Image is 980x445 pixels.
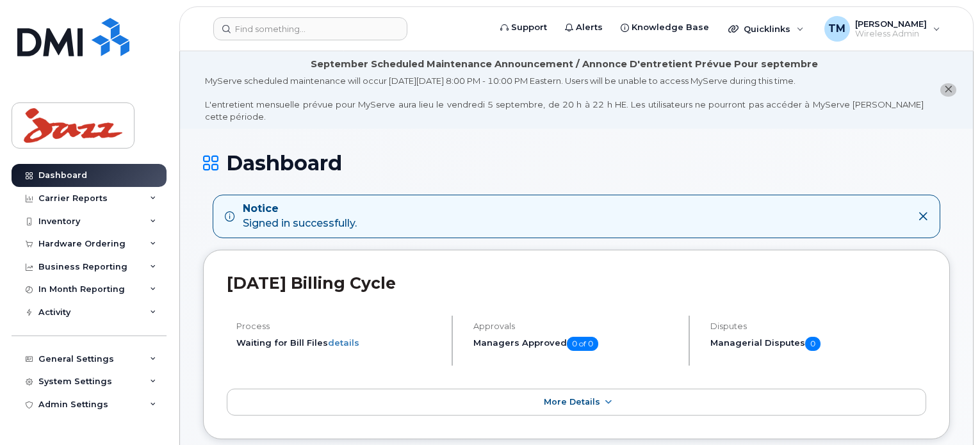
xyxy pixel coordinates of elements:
h4: Process [236,321,441,331]
h2: [DATE] Billing Cycle [227,273,926,293]
strong: Notice [243,202,357,216]
h5: Managers Approved [473,337,678,351]
li: Waiting for Bill Files [236,337,441,349]
h1: Dashboard [203,152,950,174]
span: More Details [544,397,600,407]
div: Signed in successfully. [243,202,357,231]
span: 0 [805,337,821,351]
span: 0 of 0 [567,337,598,351]
button: close notification [940,83,956,97]
div: September Scheduled Maintenance Announcement / Annonce D'entretient Prévue Pour septembre [311,58,818,71]
a: details [328,337,359,348]
h4: Disputes [710,321,926,331]
div: MyServe scheduled maintenance will occur [DATE][DATE] 8:00 PM - 10:00 PM Eastern. Users will be u... [205,75,924,122]
h5: Managerial Disputes [710,337,926,351]
h4: Approvals [473,321,678,331]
